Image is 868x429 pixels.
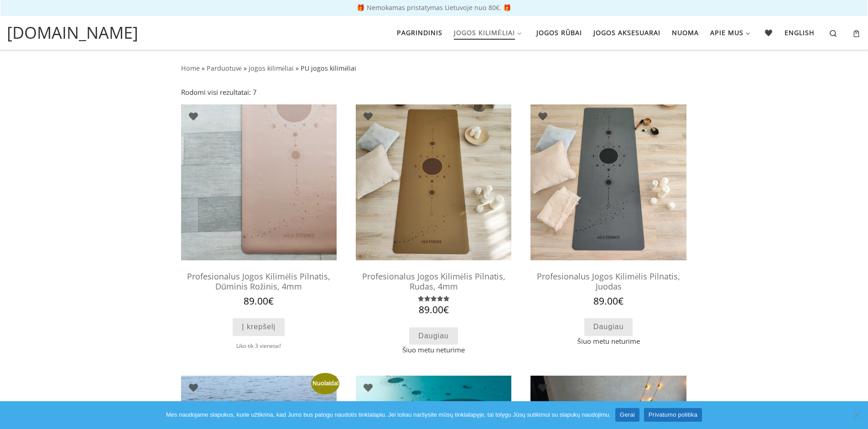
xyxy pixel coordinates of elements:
bdi: 89.00 [244,295,274,307]
a: profesionalus jogos kilimelisjogos kilimelisProfesionalus Jogos Kilimėlis Pilnatis, Dūminis Rožin... [181,104,337,306]
span: Pagrindinis [397,23,442,40]
span: Nuoma [672,23,699,40]
span: € [443,303,449,316]
div: Įvertinimas: 5.00 iš 5 [418,296,449,302]
span: Įvertinimas: iš 5 [418,296,449,328]
span: Jogos aksesuarai [593,23,660,40]
span: Mes naudojame slapukus, kurie užtikrina, kad Jums bus patogu naudotis tinklalapiu. Jei toliau nar... [166,410,611,419]
a: Pagrindinis [394,23,445,42]
span: English [785,23,815,40]
a: Jogos rūbai [533,23,585,42]
a: profesionalus jogos kilimėlisprofesionalus jogos kilimėlisProfesionalus Jogos Kilimėlis Pilnatis,... [530,104,686,306]
span: PU jogos kilimėliai [301,64,356,72]
bdi: 89.00 [593,295,624,307]
a: Add to cart: “Profesionalus Jogos Kilimėlis Pilnatis, Dūminis Rožinis, 4mm” [233,318,285,336]
span: Nuolaida! [311,373,339,394]
a: [DOMAIN_NAME] [7,21,138,45]
span: 🖤 [764,23,773,40]
span: Šiuo metu neturime [356,345,511,355]
a: Parduotuvė [207,64,242,72]
span: Jogos kilimėliai [454,23,515,40]
span: » [296,64,299,72]
a: Daugiau informacijos apie “Profesionalus Jogos Kilimėlis Pilnatis, Rudas, 4mm” [409,327,458,345]
span: € [268,295,274,307]
a: 🖤 [762,23,776,42]
h2: Profesionalus Jogos Kilimėlis Pilnatis, Rudas, 4mm [356,267,511,296]
a: neslystantis jogos kilimelisneslystantis jogos kilimelisProfesionalus Jogos Kilimėlis Pilnatis, R... [356,104,511,315]
a: Daugiau informacijos apie “Profesionalus Jogos Kilimėlis Pilnatis, Juodas” [584,318,633,336]
span: Ne [852,410,861,419]
h2: Profesionalus Jogos Kilimėlis Pilnatis, Dūminis Rožinis, 4mm [181,267,337,296]
span: € [618,295,624,307]
a: English [782,23,818,42]
span: » [202,64,205,72]
a: Jogos kilimėliai [451,23,527,42]
a: jogos kilimėliai [249,64,294,72]
p: 🎁 Nemokamas pristatymas Lietuvoje nuo 80€. 🎁 [9,5,859,11]
a: Nuoma [669,23,702,42]
a: Privatumo politika [644,408,702,422]
span: Jogos rūbai [536,23,582,40]
span: Šiuo metu neturime [530,336,686,346]
div: Liko tik 3 vienetai! [181,341,337,351]
span: Apie mus [710,23,743,40]
a: Jogos aksesuarai [590,23,663,42]
a: Home [181,64,200,72]
h2: Profesionalus Jogos Kilimėlis Pilnatis, Juodas [530,267,686,296]
span: » [244,64,247,72]
p: Rodomi visi rezultatai: 7 [181,87,257,98]
a: Gerai [615,408,639,422]
bdi: 89.00 [419,303,449,316]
